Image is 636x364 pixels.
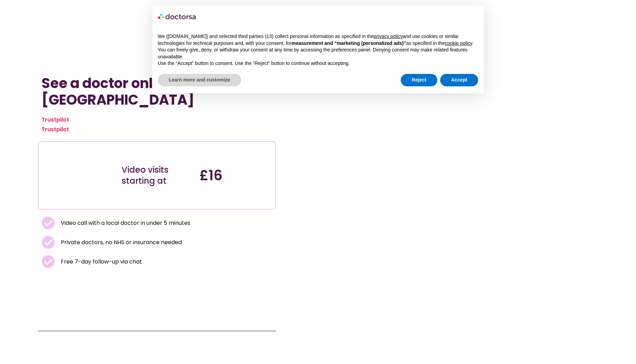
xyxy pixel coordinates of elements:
[199,167,270,184] h4: £16
[41,116,69,124] a: Trustpilot
[158,11,197,22] img: logo
[51,147,108,204] img: Illustration depicting a young woman in a casual outfit, engaged with her smartphone. She has a p...
[41,125,69,133] a: Trustpilot
[158,33,478,47] p: We ([DOMAIN_NAME]) and selected third parties (13) collect personal information as specified in t...
[59,257,142,267] span: Free 7-day follow-up via chat
[292,40,406,46] strong: measurement and “marketing (personalized ads)”
[440,74,478,86] button: Accept
[59,218,190,228] span: Video call with a local doctor in under 5 minutes
[158,74,241,86] button: Learn more and customize
[158,47,478,60] p: You can freely give, deny, or withdraw your consent at any time by accessing the preferences pane...
[445,40,472,46] a: cookie policy
[158,60,478,67] p: Use the “Accept” button to consent. Use the “Reject” button to continue without accepting.
[401,74,437,86] button: Reject
[59,238,182,247] span: Private doctors, no NHS or insurance needed
[41,75,273,108] h1: See a doctor online in minutes in [GEOGRAPHIC_DATA]
[374,33,403,39] a: privacy policy
[122,164,192,186] div: Video visits starting at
